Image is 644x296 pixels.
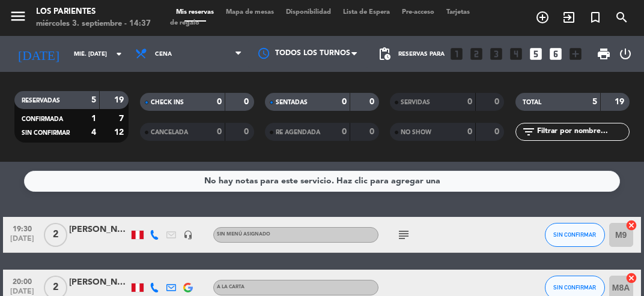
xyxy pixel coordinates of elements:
span: Lista de Espera [337,9,396,16]
i: looks_6 [548,46,563,62]
span: 20:00 [7,274,37,288]
span: Pre-acceso [396,9,440,16]
strong: 0 [342,128,347,136]
i: looks_one [449,46,464,62]
i: subject [396,228,411,242]
span: SIN CONFIRMAR [553,231,596,238]
i: search [615,10,629,25]
span: CHECK INS [151,99,184,105]
i: add_box [568,46,583,62]
i: turned_in_not [588,10,603,25]
i: power_settings_new [618,47,633,61]
span: 19:30 [7,221,37,235]
span: SIN CONFIRMAR [22,130,70,136]
strong: 4 [91,128,96,137]
i: filter_list [521,125,536,139]
strong: 0 [244,128,251,136]
img: google-logo.png [183,283,193,292]
span: print [597,47,611,61]
span: RE AGENDADA [276,129,320,135]
span: CANCELADA [151,129,188,135]
span: Sin menú asignado [217,232,270,237]
span: Mis reservas [170,9,220,16]
span: pending_actions [377,47,392,61]
span: Reservas para [398,51,445,58]
i: cancel [625,219,637,231]
i: menu [9,7,27,25]
span: SENTADAS [276,99,308,105]
i: headset_mic [183,230,193,240]
i: looks_two [469,46,484,62]
strong: 7 [119,114,126,123]
i: looks_3 [488,46,504,62]
strong: 5 [91,96,96,104]
strong: 12 [114,128,126,137]
span: SIN CONFIRMAR [553,284,596,291]
span: 2 [44,223,67,247]
strong: 19 [114,96,126,104]
div: No hay notas para este servicio. Haz clic para agregar una [204,174,440,188]
input: Filtrar por nombre... [536,125,629,138]
span: Disponibilidad [280,9,337,16]
strong: 0 [494,98,502,106]
strong: 0 [244,98,251,106]
span: Cena [155,51,172,58]
i: exit_to_app [562,10,576,25]
strong: 5 [592,98,597,106]
button: SIN CONFIRMAR [545,223,605,247]
strong: 19 [615,98,627,106]
strong: 0 [467,128,472,136]
i: cancel [625,272,637,284]
span: RESERVADAS [22,98,60,104]
div: miércoles 3. septiembre - 14:37 [36,18,151,30]
span: SERVIDAS [401,99,430,105]
div: [PERSON_NAME] [69,276,129,289]
span: A la carta [217,285,245,289]
div: LOG OUT [616,36,635,72]
strong: 0 [217,128,222,136]
span: CONFIRMADA [22,116,63,122]
i: add_circle_outline [535,10,550,25]
i: looks_5 [528,46,544,62]
span: NO SHOW [401,129,431,135]
strong: 0 [342,98,347,106]
strong: 0 [494,128,502,136]
strong: 0 [369,128,377,136]
i: arrow_drop_down [112,47,126,61]
strong: 0 [369,98,377,106]
i: [DATE] [9,41,68,66]
span: Mapa de mesas [220,9,280,16]
i: looks_4 [508,46,524,62]
div: [PERSON_NAME] [69,223,129,237]
button: menu [9,7,27,29]
strong: 1 [91,114,96,123]
div: Los Parientes [36,6,151,18]
span: [DATE] [7,235,37,249]
span: TOTAL [523,99,541,105]
strong: 0 [467,98,472,106]
strong: 0 [217,98,222,106]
